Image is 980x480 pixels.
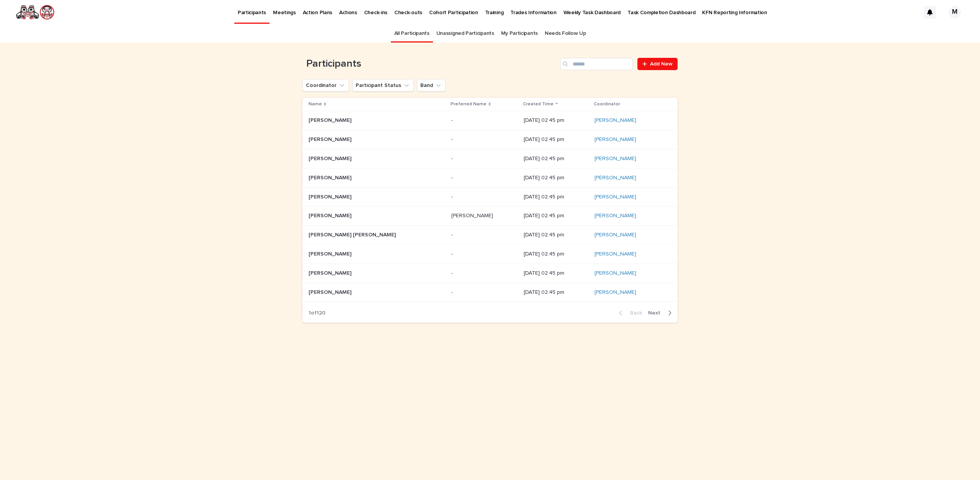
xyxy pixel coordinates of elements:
p: [PERSON_NAME] [PERSON_NAME] [309,230,397,238]
a: Add New [637,58,678,70]
p: [PERSON_NAME] [309,116,353,124]
p: 1 of 120 [302,304,332,323]
p: [PERSON_NAME] [309,211,353,219]
span: Add New [650,61,673,67]
p: Created Time [523,100,554,108]
p: Coordinator [594,100,620,108]
a: Unassigned Participants [436,25,494,43]
p: - [451,173,454,181]
p: - [451,192,454,200]
p: [DATE] 02:45 pm [524,213,588,219]
tr: [PERSON_NAME][PERSON_NAME] -- [DATE] 02:45 pm[PERSON_NAME] [302,244,678,264]
button: Next [645,310,678,316]
p: [PERSON_NAME] [309,288,353,296]
tr: [PERSON_NAME][PERSON_NAME] -- [DATE] 02:45 pm[PERSON_NAME] [302,111,678,130]
input: Search [560,58,633,70]
a: My Participants [501,25,538,43]
p: [PERSON_NAME] [309,135,353,143]
a: [PERSON_NAME] [595,175,636,181]
p: - [451,230,454,238]
p: [DATE] 02:45 pm [524,270,588,277]
p: [DATE] 02:45 pm [524,117,588,124]
tr: [PERSON_NAME][PERSON_NAME] -- [DATE] 02:45 pm[PERSON_NAME] [302,149,678,168]
a: [PERSON_NAME] [595,232,636,238]
span: Next [648,310,665,316]
p: - [451,249,454,257]
a: [PERSON_NAME] [595,213,636,219]
tr: [PERSON_NAME][PERSON_NAME] -- [DATE] 02:45 pm[PERSON_NAME] [302,283,678,302]
p: [PERSON_NAME] [309,173,353,181]
button: Back [613,310,645,316]
a: [PERSON_NAME] [595,194,636,200]
p: [PERSON_NAME] [451,211,495,219]
img: rNyI97lYS1uoOg9yXW8k [15,5,55,20]
tr: [PERSON_NAME][PERSON_NAME] -- [DATE] 02:45 pm[PERSON_NAME] [302,264,678,283]
span: Back [626,310,642,316]
p: - [451,269,454,277]
p: Name [309,100,322,108]
p: - [451,135,454,143]
p: [DATE] 02:45 pm [524,194,588,200]
a: [PERSON_NAME] [595,136,636,143]
p: [PERSON_NAME] [309,154,353,162]
button: Band [417,79,446,92]
a: All Participants [394,25,430,43]
div: M [949,6,961,18]
a: [PERSON_NAME] [595,117,636,124]
tr: [PERSON_NAME][PERSON_NAME] -- [DATE] 02:45 pm[PERSON_NAME] [302,168,678,187]
p: - [451,288,454,296]
p: [DATE] 02:45 pm [524,232,588,238]
button: Participant Status [352,79,414,92]
p: [DATE] 02:45 pm [524,289,588,296]
p: [PERSON_NAME] [309,269,353,277]
p: [PERSON_NAME] [309,192,353,200]
a: [PERSON_NAME] [595,251,636,257]
tr: [PERSON_NAME][PERSON_NAME] -- [DATE] 02:45 pm[PERSON_NAME] [302,187,678,206]
button: Coordinator [302,79,349,92]
tr: [PERSON_NAME][PERSON_NAME] [PERSON_NAME][PERSON_NAME] [DATE] 02:45 pm[PERSON_NAME] [302,206,678,226]
p: - [451,116,454,124]
p: [DATE] 02:45 pm [524,251,588,257]
h1: Participants [302,58,557,70]
a: [PERSON_NAME] [595,289,636,296]
a: [PERSON_NAME] [595,270,636,277]
p: [DATE] 02:45 pm [524,136,588,143]
p: [DATE] 02:45 pm [524,175,588,181]
tr: [PERSON_NAME][PERSON_NAME] -- [DATE] 02:45 pm[PERSON_NAME] [302,130,678,149]
p: [DATE] 02:45 pm [524,156,588,162]
p: [PERSON_NAME] [309,249,353,257]
p: Preferred Name [451,100,487,108]
tr: [PERSON_NAME] [PERSON_NAME][PERSON_NAME] [PERSON_NAME] -- [DATE] 02:45 pm[PERSON_NAME] [302,226,678,245]
a: Needs Follow Up [545,25,586,43]
a: [PERSON_NAME] [595,156,636,162]
p: - [451,154,454,162]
